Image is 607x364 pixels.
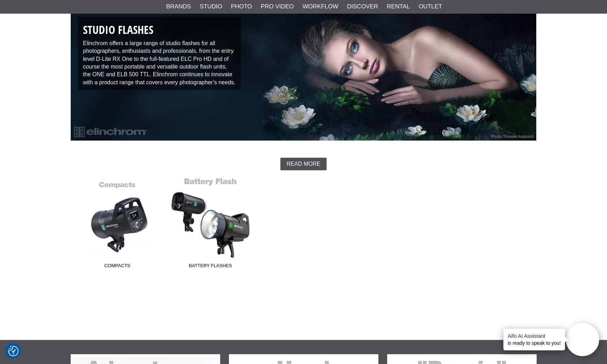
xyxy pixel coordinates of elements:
[508,332,561,340] h4: Aifo AI Assistant
[8,346,19,356] img: Revisit consent button
[347,2,378,11] a: Discover
[231,2,252,11] a: Photo
[164,262,257,272] span: Battery Flashes
[200,2,222,11] a: Studio
[164,177,257,272] a: Battery Flashes
[302,2,338,11] a: Workflow
[503,329,565,350] div: is ready to speak to you!
[387,2,410,11] a: Rental
[8,345,19,357] button: Consent Preferences
[287,161,321,167] span: Read more
[419,2,442,11] a: Outlet
[83,22,236,38] h1: Studio Flashes
[78,17,241,90] div: Elinchrom offers a large range of studio flashes for all photographers, enthusiasts and professio...
[71,262,164,272] span: Compacts
[166,2,191,11] a: Brands
[71,10,536,141] img: Elinchrom Studio Flashes
[71,177,164,272] a: Compacts
[261,2,294,11] a: Pro Video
